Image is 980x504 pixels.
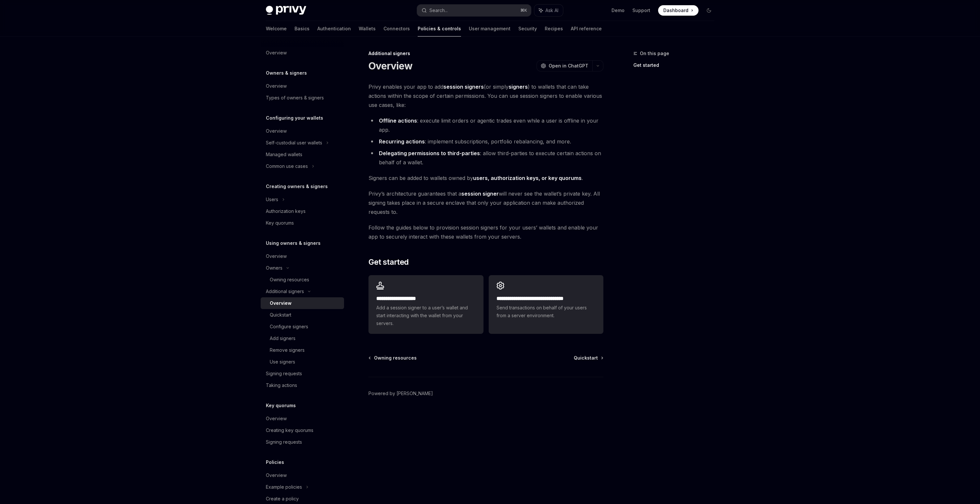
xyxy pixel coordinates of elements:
li: : implement subscriptions, portfolio rebalancing, and more. [368,137,603,146]
a: Signing requests [261,368,344,379]
span: Add a session signer to a user’s wallet and start interacting with the wallet from your servers. [376,304,475,327]
a: users, authorization keys, or key quorums [473,175,582,182]
a: Overview [261,80,344,92]
a: Configure signers [261,321,344,333]
a: Dashboard [658,5,699,16]
div: Additional signers [266,288,304,295]
a: Basics [295,21,310,37]
a: Key quorums [261,217,344,229]
a: Signing requests [261,436,344,448]
h5: Owners & signers [266,69,307,77]
strong: session signers [443,83,484,90]
a: Use signers [261,356,344,368]
a: Owning resources [261,274,344,286]
div: Owning resources [270,276,309,284]
a: Creating key quorums [261,424,344,436]
div: Types of owners & signers [266,94,324,102]
div: Signing requests [266,438,302,446]
span: Ask AI [545,7,558,14]
img: dark logo [266,6,306,15]
a: Overview [261,297,344,309]
div: Search... [429,7,448,14]
strong: session signer [461,190,499,197]
a: Demo [612,7,625,14]
li: : allow third-parties to execute certain actions on behalf of a wallet. [368,149,603,167]
span: ⌘ K [520,8,527,13]
h5: Configuring your wallets [266,114,323,122]
div: Common use cases [266,162,308,170]
a: Types of owners & signers [261,92,344,104]
span: Owning resources [374,355,417,361]
span: Follow the guides below to provision session signers for your users’ wallets and enable your app ... [368,223,603,241]
a: Get started [633,60,719,70]
div: Use signers [270,358,295,366]
div: Configure signers [270,323,308,331]
div: Taking actions [266,381,297,389]
a: Powered by [PERSON_NAME] [368,390,433,397]
button: Toggle dark mode [704,5,714,16]
button: Open in ChatGPT [537,60,592,71]
div: Overview [266,471,287,479]
a: Security [518,21,537,37]
div: Overview [266,49,287,57]
a: Remove signers [261,344,344,356]
a: Policies & controls [418,21,461,37]
strong: Delegating permissions to third-parties [379,150,480,156]
span: On this page [640,50,669,57]
span: Quickstart [574,355,598,361]
a: Overview [261,413,344,424]
a: Quickstart [574,355,603,361]
div: Example policies [266,483,302,491]
div: Authorization keys [266,207,306,215]
div: Additional signers [368,50,603,57]
div: Overview [270,299,292,307]
a: Overview [261,250,344,262]
a: **** **** **** *****Add a session signer to a user’s wallet and start interacting with the wallet... [368,275,483,334]
a: Welcome [266,21,287,37]
div: Key quorums [266,219,294,227]
a: Taking actions [261,379,344,391]
span: Open in ChatGPT [549,63,588,69]
span: Privy enables your app to add (or simply ) to wallets that can take actions within the scope of c... [368,82,603,110]
a: Authorization keys [261,205,344,217]
div: Owners [266,264,282,272]
span: Send transactions on behalf of your users from a server environment. [497,304,596,319]
div: Remove signers [270,346,305,354]
button: Ask AI [534,5,563,16]
a: Connectors [383,21,410,37]
strong: Recurring actions [379,138,425,145]
a: Wallets [359,21,376,37]
span: Privy’s architecture guarantees that a will never see the wallet’s private key. All signing takes... [368,189,603,216]
div: Creating key quorums [266,426,313,434]
div: Create a policy [266,495,299,503]
span: Dashboard [663,7,688,14]
strong: Offline actions [379,117,417,124]
a: Recipes [545,21,563,37]
div: Overview [266,415,287,422]
a: Add signers [261,333,344,344]
span: Signers can be added to wallets owned by . [368,173,603,183]
li: : execute limit orders or agentic trades even while a user is offline in your app. [368,116,603,134]
div: Self-custodial user wallets [266,139,322,147]
div: Overview [266,82,287,90]
div: Overview [266,252,287,260]
a: API reference [571,21,602,37]
h1: Overview [368,60,412,72]
a: Support [632,7,650,14]
h5: Policies [266,458,284,466]
h5: Key quorums [266,402,296,409]
div: Users [266,196,278,203]
h5: Using owners & signers [266,239,321,247]
a: User management [469,21,511,37]
a: Overview [261,47,344,59]
a: Overview [261,125,344,137]
h5: Creating owners & signers [266,183,328,190]
div: Overview [266,127,287,135]
strong: signers [509,83,528,90]
button: Search...⌘K [417,5,531,16]
a: Quickstart [261,309,344,321]
a: Owning resources [369,355,417,361]
div: Signing requests [266,370,302,378]
div: Add signers [270,334,295,342]
div: Managed wallets [266,151,302,158]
